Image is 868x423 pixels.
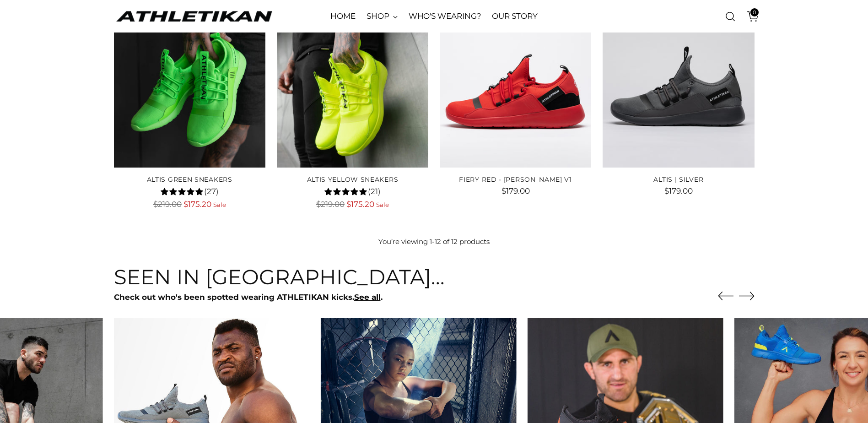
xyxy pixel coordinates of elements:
[739,288,755,304] button: Move to next carousel slide
[277,185,428,197] div: 4.6 rating (21 votes)
[492,6,537,27] a: OUR STORY
[307,175,399,184] a: ALTIS Yellow Sneakers
[153,200,182,209] span: $219.00
[354,293,381,302] a: See all
[114,16,265,168] img: ALTIS Green Sneakers
[147,175,232,184] a: ALTIS Green Sneakers
[603,16,754,168] img: ALTIS | SILVER
[750,8,759,16] span: 0
[664,186,693,195] span: $179.00
[409,6,481,27] a: WHO'S WEARING?
[378,237,490,247] p: You’re viewing 1-12 of 12 products
[114,293,354,302] strong: Check out who's been spotted wearing ATHLETIKAN kicks.
[330,6,356,27] a: HOME
[381,293,383,302] strong: .
[277,16,428,168] img: ALTIS Yellow Sneakers
[368,186,381,198] span: (21)
[376,201,389,208] span: Sale
[718,288,733,304] button: Move to previous carousel slide
[367,6,398,27] a: SHOP
[316,200,345,209] span: $219.00
[204,186,219,198] span: (27)
[114,185,265,197] div: 4.9 rating (27 votes)
[459,175,572,184] a: FIERY RED - [PERSON_NAME] V1
[740,7,759,26] a: Open cart modal
[501,186,530,195] span: $179.00
[721,7,739,26] a: Open search modal
[114,266,445,288] h3: Seen in [GEOGRAPHIC_DATA]...
[440,16,591,168] img: FIERY RED - MICHELLE WATERSON V1
[213,201,226,208] span: Sale
[346,200,374,209] span: $175.20
[183,200,211,209] span: $175.20
[653,175,703,184] a: ALTIS | SILVER
[114,9,274,23] a: ATHLETIKAN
